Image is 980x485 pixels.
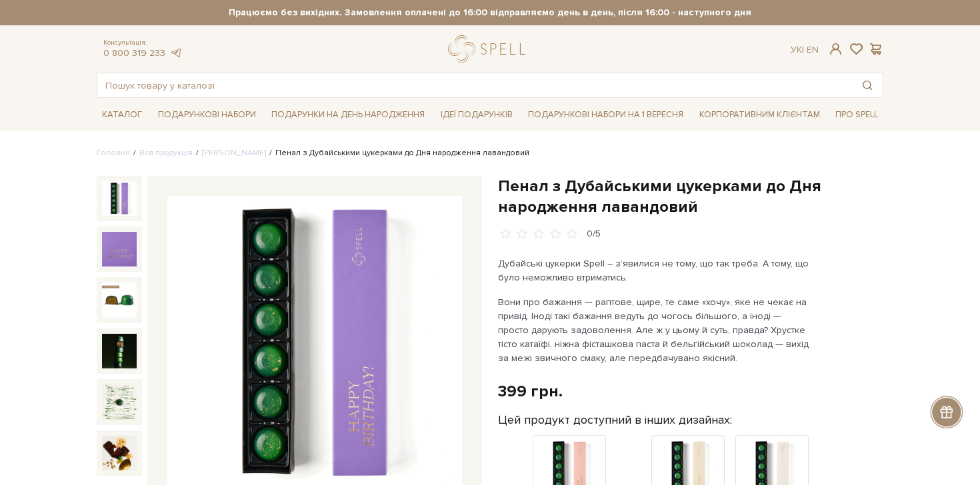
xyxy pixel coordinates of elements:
a: 0 800 319 233 [103,47,165,59]
a: Корпоративним клієнтам [694,103,825,126]
div: 399 грн. [498,381,563,402]
li: Пенал з Дубайськими цукерками до Дня народження лавандовий [266,147,529,159]
a: logo [448,35,531,63]
img: Пенал з Дубайськими цукерками до Дня народження лавандовий [102,436,137,470]
a: Подарункові набори [153,105,261,125]
div: 0/5 [587,228,601,241]
a: Подарунки на День народження [266,105,430,125]
a: Вся продукція [139,148,193,158]
label: Цей продукт доступний в інших дизайнах: [498,412,732,428]
a: Подарункові набори на 1 Вересня [523,103,689,126]
img: Пенал з Дубайськими цукерками до Дня народження лавандовий [102,282,137,317]
p: Вони про бажання — раптове, щире, те саме «хочу», яке не чекає на привід. Іноді такі бажання веду... [498,295,811,365]
span: | [802,44,804,55]
a: Ідеї подарунків [435,105,518,125]
a: Про Spell [830,105,883,125]
a: Каталог [97,105,147,125]
button: Пошук товару у каталозі [852,73,883,97]
input: Пошук товару у каталозі [97,73,852,97]
h1: Пенал з Дубайськими цукерками до Дня народження лавандовий [498,176,883,217]
img: Пенал з Дубайськими цукерками до Дня народження лавандовий [102,232,137,266]
a: [PERSON_NAME] [202,148,266,158]
div: Ук [791,44,819,56]
a: telegram [169,47,182,59]
span: Консультація: [103,39,182,47]
img: Пенал з Дубайськими цукерками до Дня народження лавандовий [102,334,137,368]
a: En [807,44,819,55]
p: Дубайські цукерки Spell – з’явилися не тому, що так треба. А тому, що було неможливо втриматись. [498,256,811,284]
a: Головна [97,148,130,158]
img: Пенал з Дубайськими цукерками до Дня народження лавандовий [102,181,137,216]
img: Пенал з Дубайськими цукерками до Дня народження лавандовий [102,384,137,419]
strong: Працюємо без вихідних. Замовлення оплачені до 16:00 відправляємо день в день, після 16:00 - насту... [97,7,883,19]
